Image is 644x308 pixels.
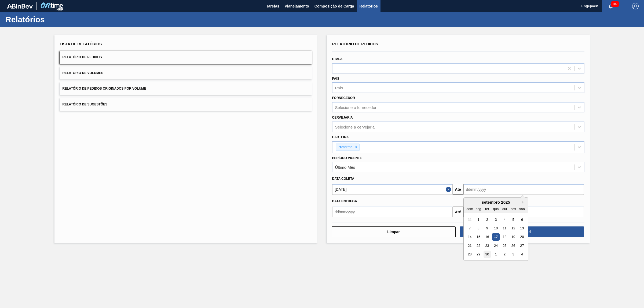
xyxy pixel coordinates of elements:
[492,216,499,223] div: Choose quarta-feira, 3 de setembro de 2025
[510,233,517,241] div: Choose sexta-feira, 19 de setembro de 2025
[63,102,108,106] span: Relatório de Sugestões
[510,251,517,258] div: Choose sexta-feira, 3 de outubro de 2025
[475,242,482,249] div: Choose segunda-feira, 22 de setembro de 2025
[466,216,473,223] div: Not available domingo, 31 de agosto de 2025
[446,184,453,195] button: Close
[518,225,525,232] div: Choose sábado, 13 de setembro de 2025
[466,242,473,249] div: Choose domingo, 21 de setembro de 2025
[332,77,339,80] label: País
[492,251,499,258] div: Choose quarta-feira, 1 de outubro de 2025
[475,216,482,223] div: Choose segunda-feira, 1 de setembro de 2025
[475,205,482,212] div: seg
[332,184,453,195] input: dd/mm/yyyy
[510,216,517,223] div: Choose sexta-feira, 5 de setembro de 2025
[332,156,362,160] label: Período Vigente
[475,251,482,258] div: Choose segunda-feira, 29 de setembro de 2025
[266,3,279,9] span: Tarefas
[611,1,619,7] span: 187
[335,124,375,129] div: Selecione a cervejaria
[335,86,343,90] div: País
[465,215,526,259] div: month 2025-09
[483,225,491,232] div: Choose terça-feira, 9 de setembro de 2025
[332,57,343,61] label: Etapa
[492,225,499,232] div: Choose quarta-feira, 10 de setembro de 2025
[332,96,355,100] label: Fornecedor
[335,105,376,110] div: Selecione o fornecedor
[332,199,357,203] span: Data entrega
[501,216,508,223] div: Choose quinta-feira, 4 de setembro de 2025
[466,251,473,258] div: Choose domingo, 28 de setembro de 2025
[63,87,146,90] span: Relatório de Pedidos Originados por Volume
[466,225,473,232] div: Choose domingo, 7 de setembro de 2025
[335,165,355,170] div: Último Mês
[501,205,508,212] div: qui
[285,3,309,9] span: Planejamento
[453,207,463,217] button: Até
[501,242,508,249] div: Choose quinta-feira, 25 de setembro de 2025
[332,226,456,237] button: Limpar
[501,251,508,258] div: Choose quinta-feira, 2 de outubro de 2025
[518,216,525,223] div: Choose sábado, 6 de setembro de 2025
[632,3,639,9] img: Logout
[483,216,491,223] div: Choose terça-feira, 2 de setembro de 2025
[602,2,619,10] button: Notificações
[466,205,473,212] div: dom
[332,207,453,217] input: dd/mm/yyyy
[466,233,473,241] div: Choose domingo, 14 de setembro de 2025
[518,205,525,212] div: sab
[314,3,354,9] span: Composição de Carga
[518,251,525,258] div: Choose sábado, 4 de outubro de 2025
[492,242,499,249] div: Choose quarta-feira, 24 de setembro de 2025
[522,200,525,204] button: Next Month
[360,3,378,9] span: Relatórios
[60,67,312,80] button: Relatório de Volumes
[475,233,482,241] div: Choose segunda-feira, 15 de setembro de 2025
[483,251,491,258] div: Choose terça-feira, 30 de setembro de 2025
[492,233,499,241] div: Choose quarta-feira, 17 de setembro de 2025
[483,242,491,249] div: Choose terça-feira, 23 de setembro de 2025
[332,177,354,181] span: Data coleta
[453,184,463,195] button: Até
[7,4,33,9] img: TNhmsLtSVTkK8tSr43FrP2fwEKptu5GPRR3wAAAABJRU5ErkJggg==
[60,82,312,95] button: Relatório de Pedidos Originados por Volume
[518,233,525,241] div: Choose sábado, 20 de setembro de 2025
[510,242,517,249] div: Choose sexta-feira, 26 de setembro de 2025
[475,225,482,232] div: Choose segunda-feira, 8 de setembro de 2025
[483,233,491,241] div: Choose terça-feira, 16 de setembro de 2025
[332,135,349,139] label: Carteira
[510,225,517,232] div: Choose sexta-feira, 12 de setembro de 2025
[63,55,102,59] span: Relatório de Pedidos
[332,42,378,46] span: Relatório de Pedidos
[63,71,103,75] span: Relatório de Volumes
[5,16,101,23] h1: Relatórios
[332,116,353,119] label: Cervejaria
[463,184,584,195] input: dd/mm/yyyy
[60,51,312,64] button: Relatório de Pedidos
[60,42,102,46] span: Lista de Relatórios
[501,225,508,232] div: Choose quinta-feira, 11 de setembro de 2025
[483,205,491,212] div: ter
[510,205,517,212] div: sex
[501,233,508,241] div: Choose quinta-feira, 18 de setembro de 2025
[464,200,528,204] div: setembro 2025
[60,98,312,111] button: Relatório de Sugestões
[518,242,525,249] div: Choose sábado, 27 de setembro de 2025
[460,226,584,237] button: Download
[492,205,499,212] div: qua
[336,144,354,151] div: Preforma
